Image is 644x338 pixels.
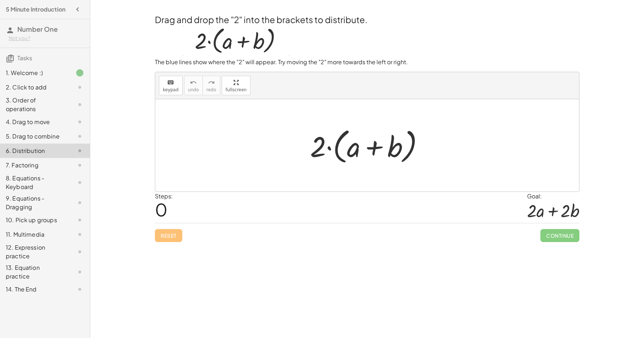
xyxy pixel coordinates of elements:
p: The blue lines show where the "2" will appear. Try moving the "2" more towards the left or right. [155,58,579,66]
div: 3. Order of operations [6,96,64,113]
i: Task not started. [75,83,84,92]
i: Task not started. [75,100,84,109]
button: undoundo [184,76,203,95]
button: fullscreen [222,76,251,95]
i: Task not started. [75,285,84,294]
i: Task not started. [75,230,84,239]
div: 12. Expression practice [6,243,64,260]
i: Task not started. [75,146,84,155]
i: Task not started. [75,216,84,224]
div: Goal: [527,192,579,201]
span: Tasks [17,54,32,62]
i: undo [190,78,197,87]
i: Task not started. [75,268,84,276]
div: 2. Click to add [6,83,64,92]
i: keyboard [167,78,174,87]
div: 8. Equations - Keyboard [6,174,64,191]
span: keypad [163,87,179,92]
i: redo [208,78,215,87]
div: 7. Factoring [6,161,64,170]
span: Number One [17,25,58,33]
i: Task not started. [75,178,84,187]
label: Steps: [155,192,173,200]
span: fullscreen [226,87,247,92]
i: Task not started. [75,118,84,126]
div: 9. Equations - Dragging [6,194,64,211]
span: 0 [155,198,167,220]
i: Task finished. [75,69,84,77]
i: Task not started. [75,132,84,141]
div: 1. Welcome :) [6,69,64,77]
div: 11. Multimedia [6,230,64,239]
i: Task not started. [75,247,84,256]
button: redoredo [203,76,220,95]
button: keyboardkeypad [159,76,183,95]
div: 14. The End [6,285,64,294]
div: 5. Drag to combine [6,132,64,141]
div: 6. Distribution [6,146,64,155]
i: Task not started. [75,198,84,207]
div: 10. Pick up groups [6,216,64,224]
h2: Drag and drop the "2" into the brackets to distribute. [155,13,579,26]
div: Not you? [9,35,84,42]
div: 13. Equation practice [6,263,64,281]
div: 4. Drag to move [6,118,64,126]
i: Task not started. [75,161,84,170]
img: dc67eec84e4b37c1e7b99ad5a1a17e8066cba3efdf3fc1a99d68a70915cbe56f.gif [183,26,290,56]
h4: 5 Minute Introduction [6,5,65,14]
span: redo [206,87,216,92]
span: undo [188,87,199,92]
